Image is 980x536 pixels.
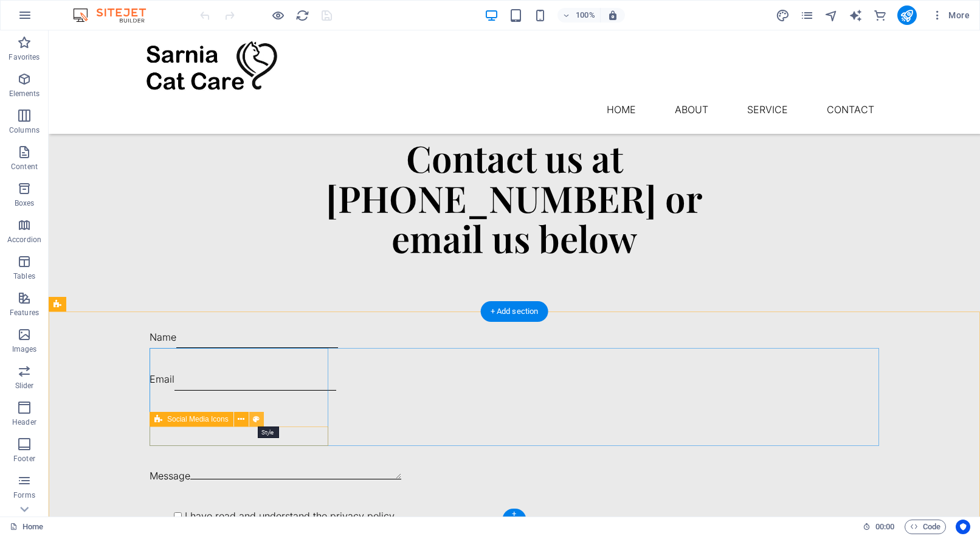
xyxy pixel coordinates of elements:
[557,8,601,23] button: 100%
[875,520,894,534] span: 00 00
[7,235,41,245] p: Accordion
[849,9,863,23] i: AI Writer
[776,9,790,23] i: Design (Ctrl+Alt+Y)
[15,198,35,208] p: Boxes
[927,5,975,25] button: More
[873,8,888,23] button: commerce
[607,10,618,21] i: On resize automatically adjust zoom level to fit chosen device.
[905,520,946,534] button: Code
[576,8,595,23] h6: 100%
[12,417,36,427] p: Header
[11,162,38,172] p: Content
[863,520,895,534] h6: Session time
[849,8,863,23] button: text_generator
[873,9,887,23] i: Commerce
[897,5,917,25] button: publish
[9,52,40,62] p: Favorites
[13,490,35,500] p: Forms
[9,89,40,99] p: Elements
[800,8,815,23] button: pages
[900,9,914,23] i: Publish
[295,9,309,23] i: Reload page
[931,9,970,21] span: More
[776,8,790,23] button: design
[10,308,39,318] p: Features
[258,426,280,438] mark: Style
[481,301,548,322] div: + Add section
[10,520,43,534] a: Click to cancel selection. Double-click to open Pages
[13,271,35,281] p: Tables
[9,125,40,135] p: Columns
[910,520,940,534] span: Code
[70,8,161,23] img: Editor Logo
[502,509,526,520] div: +
[271,8,285,23] button: Click here to leave preview mode and continue editing
[12,344,37,354] p: Images
[956,520,970,534] button: Usercentrics
[800,9,814,23] i: Pages (Ctrl+Alt+S)
[15,381,34,391] p: Slider
[824,8,839,23] button: navigator
[295,8,309,23] button: reload
[824,9,838,23] i: Navigator
[13,454,35,464] p: Footer
[167,416,229,423] span: Social Media Icons
[884,522,886,531] span: :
